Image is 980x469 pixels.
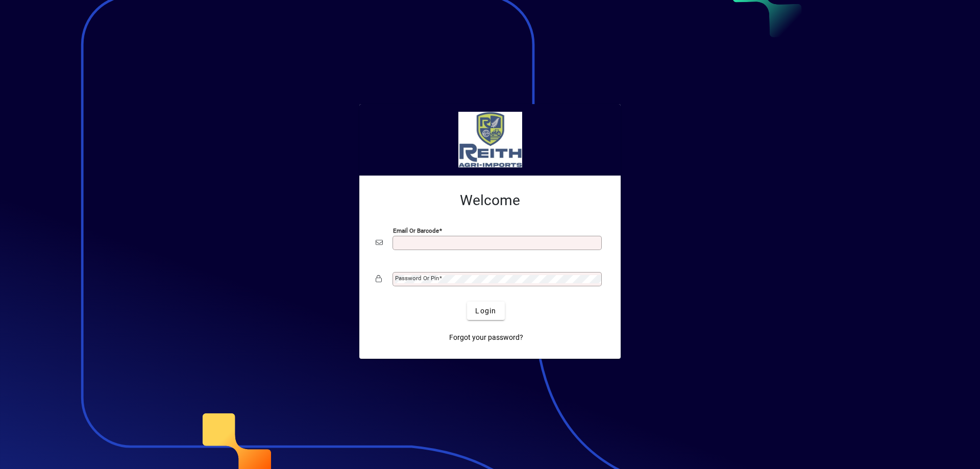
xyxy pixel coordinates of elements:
mat-label: Password or Pin [395,275,439,282]
span: Forgot your password? [449,332,523,343]
button: Login [467,302,504,320]
span: Login [475,306,496,316]
a: Forgot your password? [445,328,527,347]
mat-label: Email or Barcode [393,227,439,234]
h2: Welcome [376,192,604,209]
